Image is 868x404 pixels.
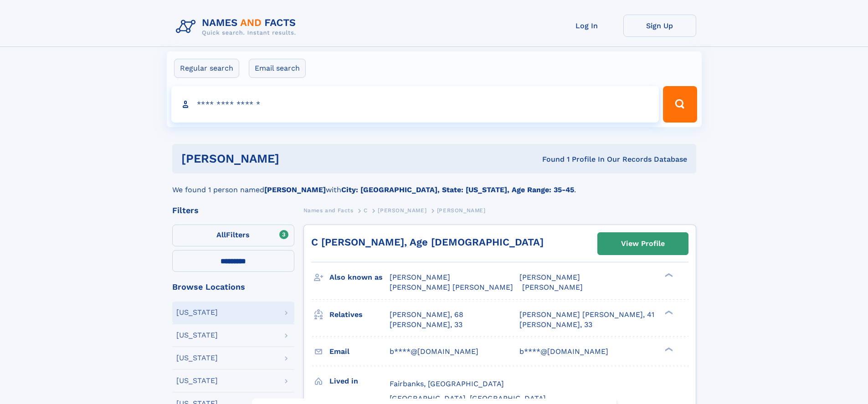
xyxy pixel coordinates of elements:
[172,206,294,215] div: Filters
[311,236,544,248] a: C [PERSON_NAME], Age [DEMOGRAPHIC_DATA]
[364,207,368,214] span: C
[390,320,462,330] a: [PERSON_NAME], 33
[176,354,218,362] div: [US_STATE]
[329,373,390,389] h3: Lived in
[519,273,580,281] span: [PERSON_NAME]
[411,154,687,164] div: Found 1 Profile In Our Records Database
[519,310,654,320] a: [PERSON_NAME] [PERSON_NAME], 41
[663,86,697,123] button: Search Button
[172,174,696,195] div: We found 1 person named with .
[174,59,239,78] label: Regular search
[216,230,226,239] span: All
[172,225,294,246] label: Filters
[663,272,673,278] div: ❯
[378,205,426,216] a: [PERSON_NAME]
[623,15,696,37] a: Sign Up
[181,153,411,164] h1: [PERSON_NAME]
[329,344,390,359] h3: Email
[390,379,504,388] span: Fairbanks, [GEOGRAPHIC_DATA]
[390,273,450,281] span: [PERSON_NAME]
[550,15,623,37] a: Log In
[598,233,688,255] a: View Profile
[176,332,218,339] div: [US_STATE]
[176,377,218,384] div: [US_STATE]
[390,283,513,291] span: [PERSON_NAME] [PERSON_NAME]
[364,205,368,216] a: C
[390,310,463,320] a: [PERSON_NAME], 68
[172,283,294,291] div: Browse Locations
[329,307,390,322] h3: Relatives
[176,309,218,316] div: [US_STATE]
[522,283,583,291] span: [PERSON_NAME]
[341,185,574,194] b: City: [GEOGRAPHIC_DATA], State: [US_STATE], Age Range: 35-45
[171,86,659,123] input: search input
[378,207,426,214] span: [PERSON_NAME]
[390,394,546,403] span: [GEOGRAPHIC_DATA], [GEOGRAPHIC_DATA]
[303,205,354,216] a: Names and Facts
[621,233,665,254] div: View Profile
[264,185,326,194] b: [PERSON_NAME]
[663,346,673,352] div: ❯
[329,270,390,285] h3: Also known as
[663,309,673,315] div: ❯
[249,59,306,78] label: Email search
[519,320,592,330] a: [PERSON_NAME], 33
[437,207,486,214] span: [PERSON_NAME]
[172,15,303,39] img: Logo Names and Facts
